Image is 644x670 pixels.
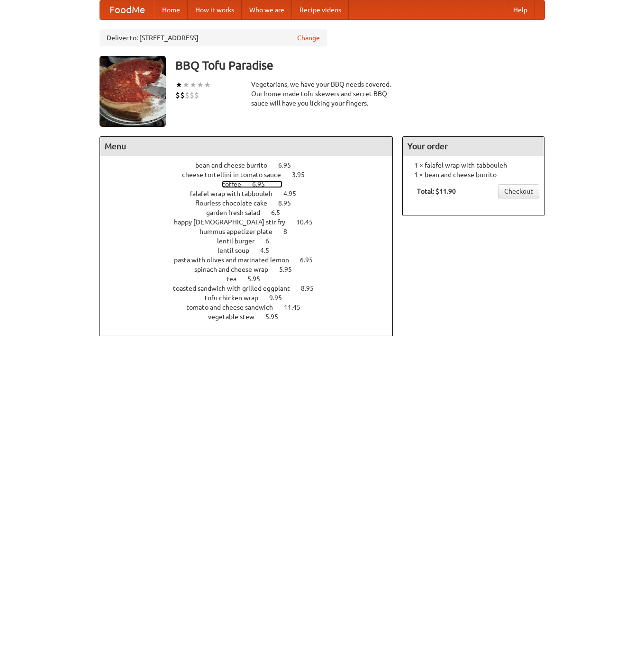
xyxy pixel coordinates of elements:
[206,209,270,216] span: garden fresh salad
[292,171,314,179] span: 3.95
[186,304,282,311] span: tomato and cheese sandwich
[408,170,539,179] li: 1 × bean and cheese burrito
[506,0,535,19] a: Help
[300,256,322,264] span: 6.95
[194,90,199,100] li: $
[195,199,277,207] span: flourless chocolate cake
[217,237,264,245] span: lentil burger
[195,161,277,169] span: bean and cheese burrito
[100,0,154,19] a: FoodMe
[194,266,309,273] a: spinach and cheese wrap 5.95
[190,80,197,90] li: ★
[175,56,545,75] h3: BBQ Tofu Paradise
[227,275,278,283] a: tea 5.95
[301,285,323,292] span: 8.95
[227,275,246,283] span: tea
[186,304,318,311] a: tomato and cheese sandwich 11.45
[205,294,299,302] a: tofu chicken wrap 9.95
[195,199,308,207] a: flourless chocolate cake 8.95
[292,0,349,19] a: Recipe videos
[100,137,393,156] h4: Menu
[206,209,298,216] a: garden fresh salad 6.5
[279,266,301,273] span: 5.95
[278,161,300,169] span: 6.95
[247,275,270,283] span: 5.95
[174,256,330,264] a: pasta with olives and marinated lemon 6.95
[185,90,190,100] li: $
[204,80,211,90] li: ★
[200,228,305,235] a: hummus appetizer plate 8
[498,184,539,198] a: Checkout
[173,285,299,292] span: toasted sandwich with grilled eggplant
[175,90,180,100] li: $
[218,247,259,254] span: lentil soup
[182,171,290,179] span: cheese tortellini in tomato sauce
[190,90,194,100] li: $
[194,266,278,273] span: spinach and cheese wrap
[208,313,264,321] span: vegetable stew
[182,80,190,90] li: ★
[208,313,296,321] a: vegetable stew 5.95
[180,90,185,100] li: $
[242,0,292,19] a: Who we are
[265,237,279,245] span: 6
[260,247,279,254] span: 4.5
[154,0,188,19] a: Home
[297,33,320,43] a: Change
[408,161,539,170] li: 1 × falafel wrap with tabbouleh
[188,0,242,19] a: How it works
[174,218,330,226] a: happy [DEMOGRAPHIC_DATA] stir fry 10.45
[175,80,182,90] li: ★
[284,304,310,311] span: 11.45
[218,247,287,254] a: lentil soup 4.5
[251,80,393,108] div: Vegetarians, we have your BBQ needs covered. Our home-made tofu skewers and secret BBQ sauce will...
[190,190,282,197] span: falafel wrap with tabbouleh
[174,218,295,226] span: happy [DEMOGRAPHIC_DATA] stir fry
[100,56,166,127] img: angular.jpg
[269,294,291,302] span: 9.95
[222,180,251,188] span: coffee
[403,137,544,156] h4: Your order
[296,218,322,226] span: 10.45
[195,161,308,169] a: bean and cheese burrito 6.95
[200,228,282,235] span: hummus appetizer plate
[271,209,290,216] span: 6.5
[417,188,456,195] b: Total: $11.90
[205,294,268,302] span: tofu chicken wrap
[265,313,288,321] span: 5.95
[222,180,282,188] a: coffee 6.95
[283,228,297,235] span: 8
[173,285,331,292] a: toasted sandwich with grilled eggplant 8.95
[217,237,287,245] a: lentil burger 6
[174,256,299,264] span: pasta with olives and marinated lemon
[190,190,314,197] a: falafel wrap with tabbouleh 4.95
[182,171,322,179] a: cheese tortellini in tomato sauce 3.95
[100,29,327,46] div: Deliver to: [STREET_ADDRESS]
[252,180,274,188] span: 6.95
[197,80,204,90] li: ★
[278,199,300,207] span: 8.95
[283,190,306,197] span: 4.95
